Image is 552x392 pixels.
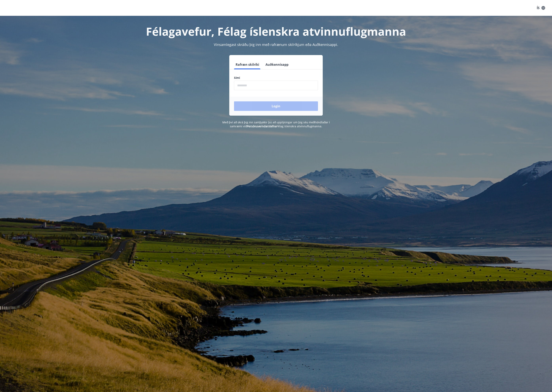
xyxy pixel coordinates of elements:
[222,120,330,128] span: Með því að skrá þig inn samþykkir þú að upplýsingar um þig séu meðhöndlaðar í samræmi við Félag í...
[247,124,277,128] a: Persónuverndarstefna
[214,42,338,47] span: Vinsamlegast skráðu þig inn með rafrænum skilríkjum eða Auðkennisappi.
[264,60,290,69] button: Auðkennisapp
[535,4,547,11] button: ÍS
[234,76,318,80] label: Sími
[234,60,261,69] button: Rafræn skilríki
[138,24,414,39] h1: Félagavefur, Félag íslenskra atvinnuflugmanna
